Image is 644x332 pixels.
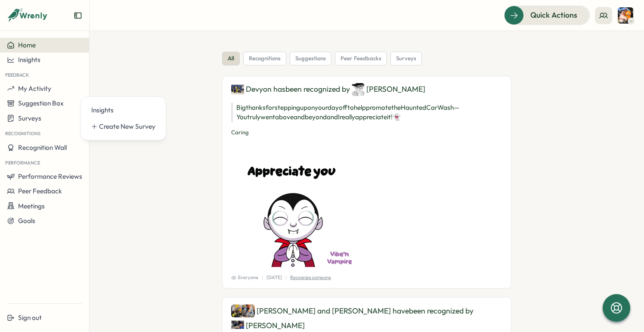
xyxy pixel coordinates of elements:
a: Create New Survey [88,118,159,135]
span: suggestions [295,55,326,62]
span: recognitions [249,55,281,62]
span: Suggestion Box [18,99,64,107]
p: | [262,274,263,281]
button: Expand sidebar [74,11,82,20]
span: My Activity [18,84,51,93]
span: Recognition Wall [18,143,67,152]
img: Devyon Johnson [231,83,244,96]
img: James Abernathy [231,304,244,317]
span: surveys [396,55,416,62]
img: Marilyn Bennett [352,83,365,96]
span: Goals [18,217,35,225]
img: Recognition Image [231,143,355,267]
div: [PERSON_NAME] and [PERSON_NAME] have been recognized by [231,304,502,332]
span: Surveys [18,114,41,122]
span: all [228,55,234,62]
p: Caring [231,129,502,137]
span: Performance Reviews [18,172,82,180]
div: Create New Survey [99,122,155,131]
img: William Parker [242,304,255,317]
button: Quick Actions [504,6,590,25]
span: Peer Feedback [18,187,62,195]
div: [PERSON_NAME] [231,319,305,332]
div: [PERSON_NAME] [352,83,425,96]
span: Insights [18,56,40,64]
a: Insights [88,102,159,118]
span: Quick Actions [530,9,577,21]
span: Home [18,41,36,49]
p: [DATE] [266,274,282,281]
img: Brandon Romagossa [231,319,244,332]
span: Sign out [18,313,42,322]
p: | [285,274,287,281]
div: Insights [91,105,155,115]
div: Devyon has been recognized by [231,83,502,96]
img: Bryan Doster [617,7,634,24]
p: Big thanks for stepping up on your day off to help promote the Haunted Car Wash—You truly went ab... [231,103,502,122]
span: Everyone [231,274,258,281]
p: Recognize someone [290,274,331,281]
span: peer feedbacks [341,55,381,62]
span: Meetings [18,202,45,210]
